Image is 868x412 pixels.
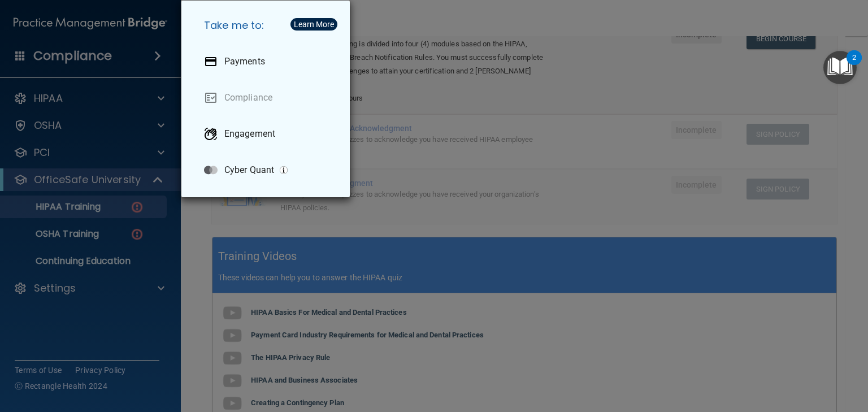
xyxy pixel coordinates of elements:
[195,82,341,114] a: Compliance
[852,58,856,72] div: 2
[224,56,265,67] p: Payments
[224,164,274,176] p: Cyber Quant
[823,51,857,84] button: Open Resource Center, 2 new notifications
[195,46,341,77] a: Payments
[811,340,854,383] iframe: Drift Widget Chat Controller
[224,128,275,140] p: Engagement
[294,20,334,28] div: Learn More
[195,118,341,150] a: Engagement
[195,10,341,41] h5: Take me to:
[290,18,337,31] button: Learn More
[195,154,341,186] a: Cyber Quant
